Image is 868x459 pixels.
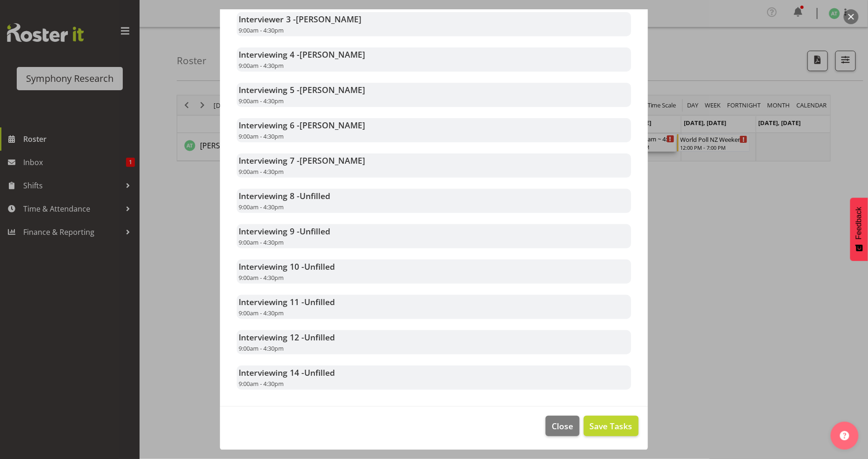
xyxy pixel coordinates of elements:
span: [PERSON_NAME] [300,155,365,166]
span: [PERSON_NAME] [300,84,365,95]
strong: Interviewing 14 - [239,367,335,378]
button: Save Tasks [584,416,639,436]
span: 9:00am - 4:30pm [239,61,284,70]
span: [PERSON_NAME] [300,120,365,131]
span: Unfilled [300,226,330,237]
span: 9:00am - 4:30pm [239,379,284,388]
strong: Interviewing 9 - [239,226,330,237]
strong: Interviewing 10 - [239,261,335,272]
button: Close [546,416,579,436]
span: Feedback [855,207,863,239]
strong: Interviewing 5 - [239,84,365,95]
strong: Interviewing 11 - [239,296,335,307]
span: Save Tasks [590,420,633,432]
span: Unfilled [304,261,335,272]
span: 9:00am - 4:30pm [239,309,284,317]
strong: Interviewing 6 - [239,120,365,131]
span: 9:00am - 4:30pm [239,238,284,246]
span: 9:00am - 4:30pm [239,344,284,353]
strong: Interviewing 4 - [239,49,365,60]
img: help-xxl-2.png [840,431,849,440]
span: 9:00am - 4:30pm [239,203,284,211]
span: 9:00am - 4:30pm [239,273,284,282]
strong: Interviewing 8 - [239,190,330,201]
strong: Interviewing 7 - [239,155,365,166]
button: Feedback - Show survey [850,198,868,261]
span: 9:00am - 4:30pm [239,26,284,34]
span: Unfilled [300,190,330,201]
span: 9:00am - 4:30pm [239,167,284,176]
span: Unfilled [304,367,335,378]
strong: Interviewing 12 - [239,332,335,343]
span: Close [552,420,574,432]
strong: Interviewer 3 - [239,13,361,25]
span: [PERSON_NAME] [296,13,361,25]
span: 9:00am - 4:30pm [239,97,284,105]
span: Unfilled [304,296,335,307]
span: 9:00am - 4:30pm [239,132,284,140]
span: Unfilled [304,332,335,343]
span: [PERSON_NAME] [300,49,365,60]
